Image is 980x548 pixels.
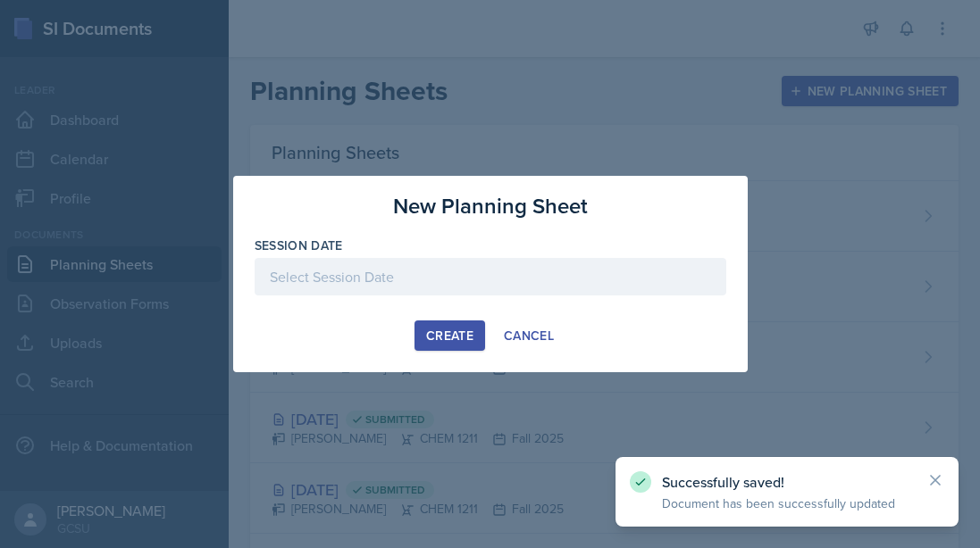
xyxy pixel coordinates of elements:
[415,320,485,351] button: Create
[504,328,554,343] div: Cancel
[492,320,565,351] button: Cancel
[662,473,912,491] p: Successfully saved!
[393,190,588,222] h3: New Planning Sheet
[255,237,343,254] label: Session Date
[426,328,473,343] div: Create
[662,494,912,512] p: Document has been successfully updated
